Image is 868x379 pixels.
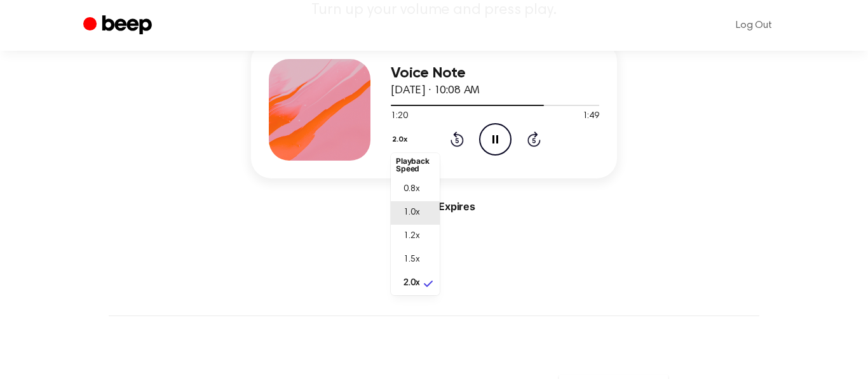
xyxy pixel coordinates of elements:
[723,10,785,41] a: Log Out
[391,152,440,178] li: Playback Speed
[583,110,599,123] span: 1:49
[403,277,419,290] span: 2.0x
[403,230,419,243] span: 1.2x
[391,110,407,123] span: 1:20
[251,199,617,214] div: Never Expires
[391,65,599,82] h3: Voice Note
[391,129,412,150] button: 2.0x
[403,206,419,220] span: 1.0x
[391,85,480,96] span: [DATE] · 10:08 AM
[403,183,419,196] span: 0.8x
[403,253,419,267] span: 1.5x
[83,13,155,38] a: Beep
[391,153,440,295] ul: 2.0x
